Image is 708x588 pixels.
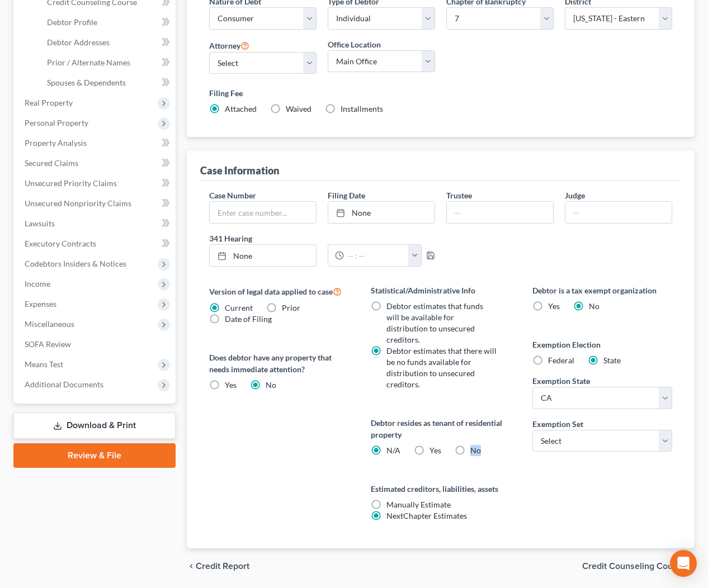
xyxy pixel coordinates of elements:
input: Enter case number... [210,202,316,223]
span: Secured Claims [25,158,78,168]
span: Yes [225,380,237,390]
div: Open Intercom Messenger [670,550,697,577]
a: Unsecured Nonpriority Claims [16,193,176,214]
span: Unsecured Nonpriority Claims [25,198,131,208]
span: Debtor estimates that funds will be available for distribution to unsecured creditors. [386,301,483,344]
a: Download & Print [13,412,176,439]
label: Exemption Election [532,339,672,350]
span: Prior [282,303,300,312]
button: Credit Counseling Course chevron_right [582,562,695,571]
span: Personal Property [25,118,88,127]
label: Exemption State [532,375,590,387]
label: Debtor is a tax exempt organization [532,284,672,296]
span: Debtor Addresses [47,37,110,47]
span: Installments [341,104,383,113]
label: Debtor resides as tenant of residential property [371,417,510,440]
a: Unsecured Priority Claims [16,173,176,193]
a: Lawsuits [16,214,176,234]
span: No [589,301,600,311]
span: Real Property [25,98,73,107]
span: Expenses [25,299,56,309]
span: State [603,355,621,365]
span: N/A [386,445,400,455]
a: Review & File [13,443,176,468]
span: Prior / Alternate Names [47,58,130,67]
span: Unsecured Priority Claims [25,178,117,188]
span: Means Test [25,359,63,369]
a: None [328,202,435,223]
span: Executory Contracts [25,239,96,248]
span: No [470,445,481,455]
span: Miscellaneous [25,319,74,329]
span: Lawsuits [25,219,55,228]
a: Executory Contracts [16,234,176,254]
label: Does debtor have any property that needs immediate attention? [209,352,348,375]
a: Prior / Alternate Names [38,53,176,73]
span: Codebtors Insiders & Notices [25,259,126,268]
input: -- [565,202,672,223]
span: Income [25,279,50,288]
span: NextChapter Estimates [386,511,467,520]
label: Exemption Set [532,418,583,430]
label: Estimated creditors, liabilities, assets [371,483,510,495]
span: Credit Counseling Course [582,562,686,571]
label: Office Location [328,39,381,50]
span: Date of Filing [225,314,272,324]
a: None [210,245,316,266]
span: Federal [548,355,574,365]
a: Secured Claims [16,153,176,173]
input: -- [447,202,553,223]
span: SOFA Review [25,339,71,349]
span: Manually Estimate [386,500,451,509]
label: Filing Date [328,189,365,201]
label: Version of legal data applied to case [209,284,348,298]
span: No [266,380,276,390]
span: Waived [286,104,311,113]
a: Property Analysis [16,133,176,153]
label: 341 Hearing [204,233,441,244]
div: Case Information [200,164,279,177]
i: chevron_left [187,562,196,571]
span: Property Analysis [25,138,87,148]
label: Judge [565,189,585,201]
span: Debtor estimates that there will be no funds available for distribution to unsecured creditors. [386,346,497,389]
a: Debtor Addresses [38,32,176,53]
span: Credit Report [196,562,249,571]
label: Filing Fee [209,87,673,99]
span: Yes [548,301,560,311]
label: Statistical/Administrative Info [371,284,510,296]
a: Debtor Profile [38,12,176,32]
span: Current [225,303,253,312]
span: Spouses & Dependents [47,78,126,87]
label: Trustee [446,189,472,201]
span: Yes [429,445,441,455]
input: -- : -- [344,245,409,266]
span: Additional Documents [25,380,103,389]
label: Attorney [209,39,249,52]
span: Debtor Profile [47,17,97,27]
label: Case Number [209,189,256,201]
a: SOFA Review [16,334,176,354]
span: Attached [225,104,257,113]
a: Spouses & Dependents [38,73,176,93]
button: chevron_left Credit Report [187,562,249,571]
